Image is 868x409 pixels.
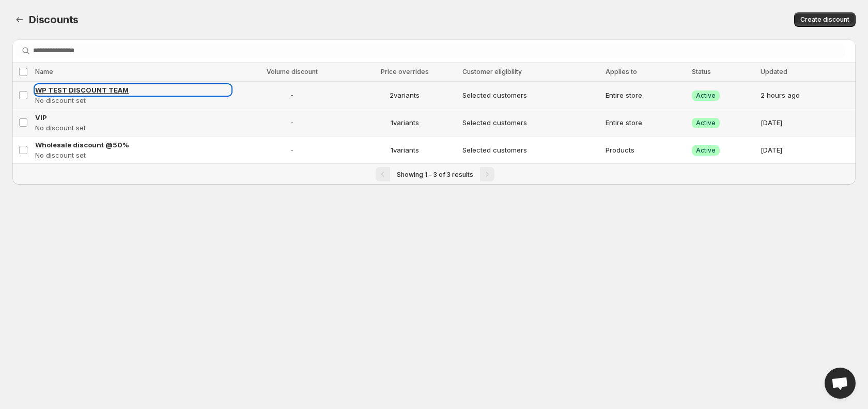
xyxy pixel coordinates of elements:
span: - [237,90,347,100]
td: 2 hours ago [757,82,856,109]
span: 1 variants [353,117,456,128]
span: WP TEST DISCOUNT TEAM [35,86,129,94]
a: VIP [35,112,231,123]
button: Create discount [794,12,856,27]
span: Discounts [29,13,79,26]
p: No discount set [35,150,231,160]
td: [DATE] [757,137,856,164]
button: Back to dashboard [12,12,27,27]
p: No discount set [35,123,231,133]
td: Selected customers [459,137,602,164]
span: Create discount [800,16,849,24]
td: Products [602,137,689,164]
td: [DATE] [757,109,856,137]
td: Selected customers [459,82,602,109]
span: Wholesale discount @50% [35,141,129,149]
a: WP TEST DISCOUNT TEAM [35,85,231,95]
span: - [237,145,347,155]
span: - [237,117,347,128]
span: Updated [761,68,787,75]
span: Price overrides [381,68,429,75]
span: Volume discount [267,68,318,75]
span: Active [696,92,716,100]
span: Active [696,146,716,155]
td: Selected customers [459,109,602,137]
span: Name [35,68,53,75]
span: Customer eligibility [462,68,522,75]
span: Active [696,119,716,127]
span: Showing 1 - 3 of 3 results [397,171,473,178]
span: Status [692,68,711,75]
a: Open chat [825,368,856,399]
td: Entire store [602,82,689,109]
td: Entire store [602,109,689,137]
nav: Pagination [12,163,856,185]
span: Applies to [606,68,637,75]
p: No discount set [35,95,231,105]
span: 1 variants [353,145,456,155]
a: Wholesale discount @50% [35,140,231,150]
span: VIP [35,113,47,122]
span: 2 variants [353,90,456,100]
